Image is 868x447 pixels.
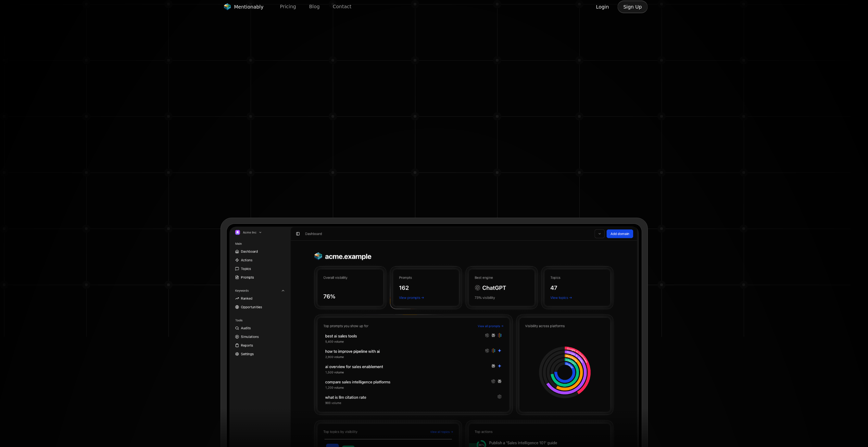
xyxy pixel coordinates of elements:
[234,3,264,10] span: Mentionably
[223,3,231,10] img: Mentionably logo
[304,1,325,12] a: Blog
[275,1,302,12] a: Pricing
[617,0,647,13] button: Sign Up
[327,1,357,12] a: Contact
[590,0,615,13] button: Login
[221,2,266,12] a: Mentionably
